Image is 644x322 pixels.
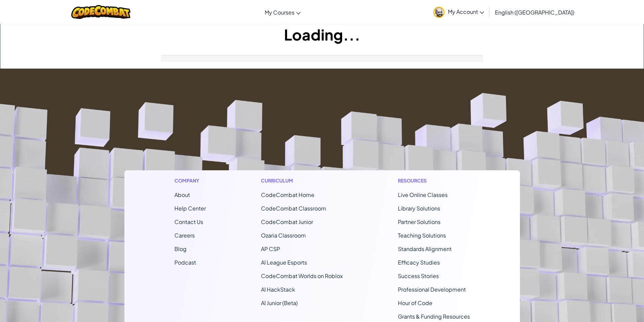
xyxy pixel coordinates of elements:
a: Standards Alignment [398,245,452,252]
a: Teaching Solutions [398,232,446,239]
a: Professional Development [398,286,466,293]
a: AP CSP [261,245,280,252]
a: AI League Esports [261,259,307,266]
a: AI Junior (Beta) [261,299,298,306]
a: CodeCombat Classroom [261,205,326,212]
h1: Curriculum [261,177,343,184]
a: CodeCombat Worlds on Roblox [261,272,343,279]
a: About [174,191,190,198]
a: Podcast [174,259,196,266]
span: English ([GEOGRAPHIC_DATA]) [495,9,574,16]
span: CodeCombat Home [261,191,314,198]
a: Careers [174,232,195,239]
a: AI HackStack [261,286,295,293]
span: My Courses [265,9,294,16]
a: My Courses [261,3,304,21]
a: Partner Solutions [398,218,440,225]
a: Efficacy Studies [398,259,440,266]
h1: Resources [398,177,470,184]
a: Live Online Classes [398,191,448,198]
h1: Loading... [0,24,644,45]
h1: Company [174,177,206,184]
a: Success Stories [398,272,439,279]
a: English ([GEOGRAPHIC_DATA]) [492,3,578,21]
a: Ozaria Classroom [261,232,306,239]
a: CodeCombat Junior [261,218,313,225]
a: Blog [174,245,187,252]
img: avatar [433,7,445,18]
a: Library Solutions [398,205,440,212]
span: My Account [448,8,484,15]
a: Grants & Funding Resources [398,313,470,320]
a: My Account [430,1,487,23]
img: CodeCombat logo [71,5,130,19]
a: Help Center [174,205,206,212]
a: Hour of Code [398,299,432,306]
span: Contact Us [174,218,203,225]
